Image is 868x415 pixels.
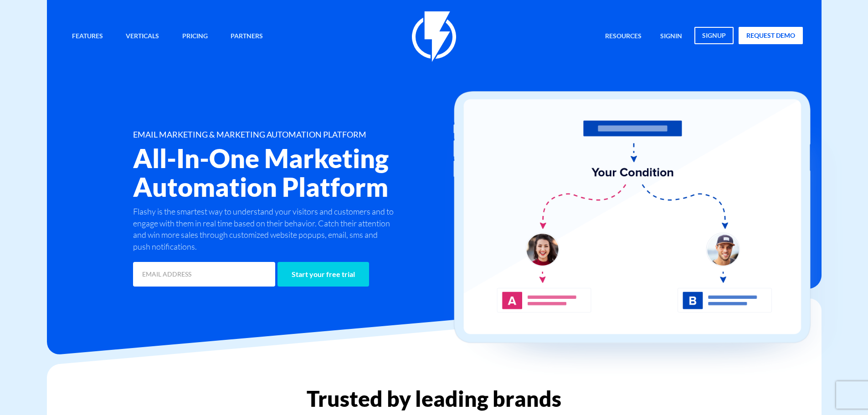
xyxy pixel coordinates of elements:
a: Resources [598,27,648,46]
a: Verticals [119,27,166,46]
a: request demo [739,27,803,44]
p: Flashy is the smartest way to understand your visitors and customers and to engage with them in r... [133,206,396,253]
input: EMAIL ADDRESS [133,262,275,287]
a: signin [653,27,689,46]
a: signup [694,27,734,44]
a: Pricing [175,27,215,46]
input: Start your free trial [277,262,369,287]
h2: Trusted by leading brands [47,387,822,410]
a: Features [65,27,110,46]
h2: All-In-One Marketing Automation Platform [133,144,488,201]
h1: EMAIL MARKETING & MARKETING AUTOMATION PLATFORM [133,130,488,139]
a: Partners [224,27,270,46]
